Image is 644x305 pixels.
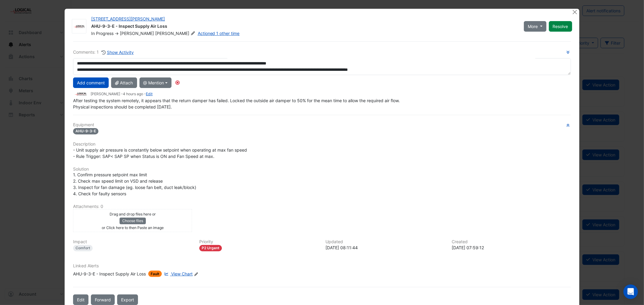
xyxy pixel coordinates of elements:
div: AHU-9-3-E - Inspect Supply Air Loss [91,23,517,30]
span: [PERSON_NAME] [155,30,196,36]
button: More [524,21,546,32]
span: -> [115,31,119,36]
button: Resolve [549,21,572,32]
a: Actioned 1 other time [198,31,240,36]
fa-icon: Edit Linked Alerts [194,272,198,276]
h6: Attachments: 0 [73,204,571,209]
button: Attach [111,77,137,88]
small: [PERSON_NAME] - - [91,91,152,97]
button: Choose files [120,218,146,224]
a: View Chart [163,271,193,277]
a: [STREET_ADDRESS][PERSON_NAME] [91,16,165,21]
span: More [528,23,538,30]
span: 1. Confirm pressure setpoint max limit 2. Check max speed limit on VSD and release 3. Inspect for... [73,172,196,196]
img: Logical Building Automation [73,91,88,97]
h6: Created [452,239,571,244]
span: 2025-08-13 08:11:44 [123,92,143,96]
a: Edit [146,92,152,96]
button: Close [572,9,578,15]
div: AHU-9-3-E - Inspect Supply Air Loss [73,271,146,277]
span: AHU-9-3-E [73,128,98,134]
img: Logical Building Automation [72,24,86,30]
h6: Description [73,142,571,147]
div: [DATE] 07:59:12 [452,244,571,251]
div: [DATE] 08:11:44 [325,244,444,251]
small: or Click here to then Paste an image [102,225,164,230]
h6: Equipment [73,122,571,127]
h6: Linked Alerts [73,263,571,269]
h6: Updated [325,239,444,244]
small: Drag and drop files here or [110,212,156,216]
h6: Solution [73,167,571,172]
button: Forward [91,294,115,305]
div: Tooltip anchor [175,80,180,85]
h6: Priority [199,239,318,244]
h6: Impact [73,239,192,244]
div: Open Intercom Messenger [623,285,638,299]
button: @ Mention [139,77,172,88]
a: Export [117,294,138,305]
span: In Progress [91,31,114,36]
button: Add comment [73,77,109,88]
button: Show Activity [101,49,134,56]
span: View Chart [171,271,193,276]
span: After testing the system remotely, it appears that the return damper has failed. Locked the outsi... [73,98,401,109]
div: P2 Urgent [199,245,222,251]
div: Comments: 1 [73,49,134,56]
span: [PERSON_NAME] [120,31,154,36]
span: - Unit supply air pressure is constantly below setpoint when operating at max fan speed - Rule Tr... [73,147,247,159]
div: Comfort [73,245,93,251]
button: Edit [73,294,88,305]
span: Fault [148,271,162,277]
